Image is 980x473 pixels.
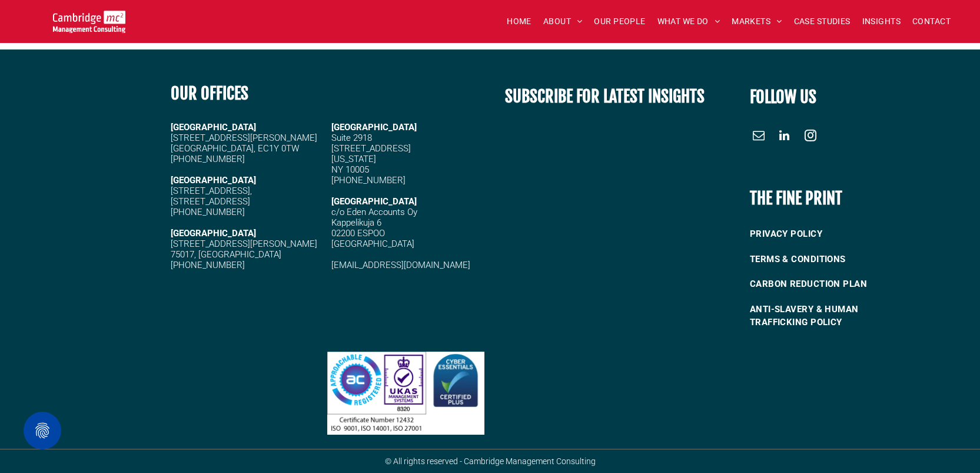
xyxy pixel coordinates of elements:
span: Suite 2918 [331,133,372,143]
a: Your Business Transformed | Cambridge Management Consulting [53,12,125,25]
a: [EMAIL_ADDRESS][DOMAIN_NAME] [331,260,470,270]
img: Go to Homepage [53,11,125,33]
span: [PHONE_NUMBER] [331,175,406,186]
a: email [750,127,768,147]
strong: [GEOGRAPHIC_DATA] [171,122,256,133]
a: INSIGHTS [856,12,906,31]
a: CASE STUDIES [788,12,856,31]
span: [PHONE_NUMBER] [171,260,245,270]
a: ABOUT [537,12,589,31]
span: [STREET_ADDRESS] [331,143,411,154]
span: [GEOGRAPHIC_DATA] [331,122,417,133]
span: [US_STATE] [331,154,376,164]
span: [STREET_ADDRESS][PERSON_NAME] [171,239,317,249]
span: [GEOGRAPHIC_DATA] [331,196,417,207]
a: ANTI-SLAVERY & HUMAN TRAFFICKING POLICY [750,297,910,335]
strong: [GEOGRAPHIC_DATA] [171,175,256,186]
span: [STREET_ADDRESS] [171,196,250,207]
a: TERMS & CONDITIONS [750,247,910,272]
a: linkedin [776,127,793,147]
img: Three certification logos: Approachable Registered, UKAS Management Systems with a tick and certi... [327,352,484,434]
span: 75017, [GEOGRAPHIC_DATA] [171,249,281,260]
b: OUR OFFICES [171,83,248,104]
a: Your Business Transformed | Cambridge Management Consulting [327,353,484,366]
span: NY 10005 [331,164,369,175]
a: PRIVACY POLICY [750,221,910,247]
a: WHAT WE DO [652,12,726,31]
b: THE FINE PRINT [750,188,842,209]
span: [PHONE_NUMBER] [171,207,245,217]
span: [STREET_ADDRESS], [171,186,252,196]
strong: [GEOGRAPHIC_DATA] [171,228,256,239]
a: OUR PEOPLE [588,12,651,31]
span: [STREET_ADDRESS][PERSON_NAME] [GEOGRAPHIC_DATA], EC1Y 0TW [171,133,317,154]
span: © All rights reserved - Cambridge Management Consulting [385,457,596,466]
a: CARBON REDUCTION PLAN [750,272,910,297]
a: CONTACT [906,12,956,31]
span: c/o Eden Accounts Oy Kappelikuja 6 02200 ESPOO [GEOGRAPHIC_DATA] [331,207,417,249]
a: MARKETS [726,12,788,31]
font: FOLLOW US [750,87,816,107]
a: HOME [501,12,537,31]
a: instagram [802,127,819,147]
span: [PHONE_NUMBER] [171,154,245,164]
